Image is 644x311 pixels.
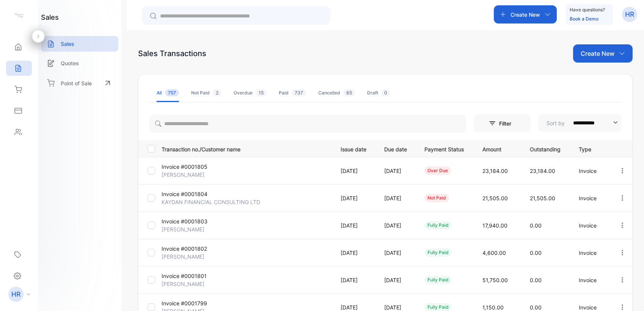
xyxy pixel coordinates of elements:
a: Quotes [41,55,118,71]
p: Transaction no./Customer name [162,144,331,153]
p: [DATE] [384,249,409,257]
p: Invoice [579,194,603,202]
p: Invoice [579,276,603,284]
button: Create New [573,44,633,63]
div: Cancelled [318,90,355,96]
p: [DATE] [341,167,369,175]
p: Amount [482,144,514,153]
div: fully paid [424,221,452,229]
p: [PERSON_NAME] [162,171,218,179]
div: Overdue [234,90,267,96]
span: 51,750.00 [482,277,508,283]
p: [DATE] [384,276,409,284]
p: Invoice [579,221,603,229]
p: Invoice #0001801 [162,272,218,280]
p: Invoice [579,249,603,257]
p: [DATE] [384,221,409,229]
p: Have questions? [570,6,605,14]
span: 65 [343,89,355,96]
span: 757 [165,89,179,96]
span: 737 [292,89,306,96]
p: Outstanding [530,144,563,153]
p: Filter [499,119,516,127]
p: Invoice #0001802 [162,245,218,253]
button: HR [622,5,637,24]
div: over due [424,166,451,175]
div: fully paid [424,248,452,257]
p: HR [625,9,634,19]
p: [DATE] [341,221,369,229]
p: Sales [61,40,74,48]
button: Sort by [538,114,622,132]
p: [PERSON_NAME] [162,280,218,288]
p: KAYDAN FINANCIAL CONSULTING LTD [162,198,260,206]
h1: sales [41,12,59,22]
div: not paid [424,194,449,202]
p: Quotes [61,59,79,67]
span: 23,184.00 [482,168,508,174]
p: Issue date [341,144,369,153]
div: Draft [367,90,390,96]
p: Create New [581,49,614,58]
iframe: LiveChat chat widget [612,279,644,311]
img: logo [13,10,25,21]
span: 2 [213,89,221,96]
a: Sales [41,36,118,52]
p: Invoice [579,167,603,175]
button: Create New [494,5,557,24]
span: 21,505.00 [530,195,555,201]
p: Payment Status [424,144,467,153]
p: [PERSON_NAME] [162,225,218,233]
button: Filter [474,114,531,132]
p: Invoice #0001805 [162,163,218,171]
p: Point of Sale [61,79,92,87]
div: All [157,90,179,96]
span: 0 [381,89,390,96]
div: Paid [279,90,306,96]
span: 15 [256,89,267,96]
div: fully paid [424,276,452,284]
p: Create New [510,11,540,19]
p: [DATE] [341,276,369,284]
p: [DATE] [384,167,409,175]
p: Type [579,144,603,153]
p: Invoice #0001803 [162,217,218,225]
span: 4,600.00 [482,250,506,256]
p: [DATE] [384,194,409,202]
span: 0.00 [530,304,542,311]
span: 17,940.00 [482,222,507,229]
p: HR [11,289,20,299]
a: Point of Sale [41,75,118,91]
div: Sales Transactions [138,48,206,59]
p: [PERSON_NAME] [162,253,218,261]
span: 1,150.00 [482,304,504,311]
div: Not Paid [191,90,221,96]
p: [DATE] [341,249,369,257]
span: 21,505.00 [482,195,508,201]
p: Invoice #0001804 [162,190,218,198]
p: Sort by [547,119,565,127]
span: 0.00 [530,277,542,283]
p: [DATE] [341,194,369,202]
span: 0.00 [530,222,542,229]
a: Book a Demo [570,16,598,22]
span: 0.00 [530,250,542,256]
span: 23,184.00 [530,168,555,174]
p: Due date [384,144,409,153]
p: Invoice #0001799 [162,299,218,307]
